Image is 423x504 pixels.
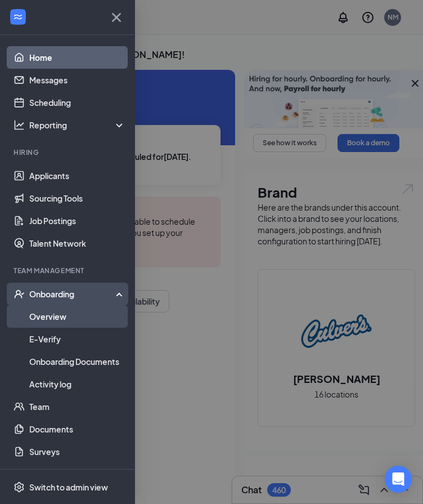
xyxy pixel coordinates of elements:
[29,350,125,373] a: Onboarding Documents
[29,69,125,91] a: Messages
[29,373,125,395] a: Activity log
[29,305,125,328] a: Overview
[29,328,125,350] a: E-Verify
[29,209,125,232] a: Job Postings
[29,164,125,187] a: Applicants
[29,232,125,255] a: Talent Network
[13,119,25,131] svg: Analysis
[29,395,125,418] a: Team
[29,91,125,114] a: Scheduling
[13,148,123,157] div: Hiring
[13,481,25,493] svg: Settings
[29,481,108,493] div: Switch to admin view
[29,46,125,69] a: Home
[29,418,125,440] a: Documents
[13,266,123,275] div: Team Management
[12,11,24,23] svg: WorkstreamLogo
[29,119,126,131] div: Reporting
[29,440,125,463] a: Surveys
[13,288,25,300] svg: UserCheck
[29,288,116,300] div: Onboarding
[29,187,125,209] a: Sourcing Tools
[385,466,412,493] div: Open Intercom Messenger
[107,8,125,26] svg: Cross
